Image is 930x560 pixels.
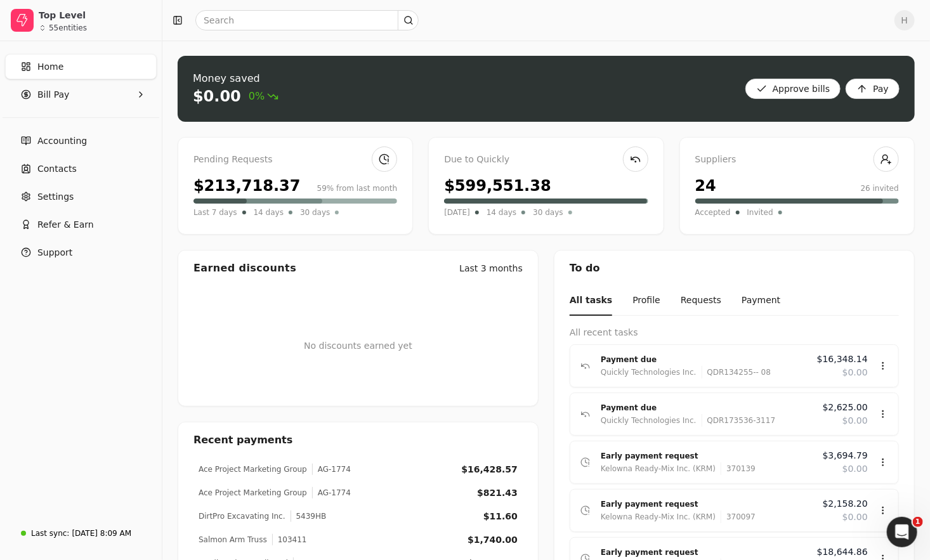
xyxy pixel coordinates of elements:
[193,153,397,167] div: Pending Requests
[601,546,807,559] div: Early payment request
[632,286,660,316] button: Profile
[702,366,771,379] div: QDR134255-- 08
[601,414,697,427] div: Quickly Technologies Inc.
[695,206,731,219] span: Accepted
[894,10,915,30] button: H
[842,462,868,476] span: $0.00
[249,89,278,104] span: 0%
[37,190,74,204] span: Settings
[459,262,523,275] div: Last 3 months
[913,517,923,527] span: 1
[5,184,157,209] a: Settings
[887,517,917,547] iframe: Intercom live chat
[199,534,267,545] div: Salmon Arm Truss
[468,533,518,547] div: $1,740.00
[702,414,776,427] div: QDR173536-3117
[37,60,63,74] span: Home
[72,528,131,539] div: [DATE] 8:09 AM
[721,511,756,523] div: 370097
[193,261,296,276] div: Earned discounts
[304,319,412,373] div: No discounts earned yet
[695,153,899,167] div: Suppliers
[554,251,914,286] div: To do
[254,206,284,219] span: 14 days
[461,463,518,476] div: $16,428.57
[37,162,77,176] span: Contacts
[193,86,241,107] div: $0.00
[823,401,868,414] span: $2,625.00
[477,486,518,500] div: $821.43
[312,464,351,475] div: AG-1774
[695,174,716,197] div: 24
[846,79,900,99] button: Pay
[5,128,157,153] a: Accounting
[842,511,868,524] span: $0.00
[49,24,87,32] div: 55 entities
[601,511,716,523] div: Kelowna Ready-Mix Inc. (KRM)
[291,511,327,522] div: 5439HB
[444,206,470,219] span: [DATE]
[601,498,813,511] div: Early payment request
[721,462,756,475] div: 370139
[5,212,157,237] button: Refer & Earn
[533,206,563,219] span: 30 days
[31,528,69,539] div: Last sync:
[487,206,516,219] span: 14 days
[5,156,157,181] a: Contacts
[193,174,301,197] div: $213,718.37
[5,240,157,265] button: Support
[300,206,330,219] span: 30 days
[444,153,648,167] div: Due to Quickly
[570,286,612,316] button: All tasks
[745,79,841,99] button: Approve bills
[742,286,780,316] button: Payment
[823,497,868,511] span: $2,158.20
[861,183,899,194] div: 26 invited
[483,510,518,523] div: $11.60
[601,462,716,475] div: Kelowna Ready-Mix Inc. (KRM)
[842,414,868,427] span: $0.00
[272,534,307,545] div: 103411
[842,366,868,379] span: $0.00
[199,511,285,522] div: DirtPro Excavating Inc.
[312,487,351,498] div: AG-1774
[747,206,773,219] span: Invited
[823,449,868,462] span: $3,694.79
[37,88,69,101] span: Bill Pay
[199,487,307,498] div: Ace Project Marketing Group
[601,366,697,379] div: Quickly Technologies Inc.
[444,174,551,197] div: $599,551.38
[817,545,868,559] span: $18,644.86
[601,401,813,414] div: Payment due
[5,54,157,79] a: Home
[195,10,419,30] input: Search
[570,326,899,339] div: All recent tasks
[37,218,94,231] span: Refer & Earn
[39,9,151,22] div: Top Level
[5,82,157,107] button: Bill Pay
[681,286,721,316] button: Requests
[193,206,237,219] span: Last 7 days
[601,450,813,462] div: Early payment request
[317,183,398,194] div: 59% from last month
[37,246,72,259] span: Support
[817,353,868,366] span: $16,348.14
[199,464,307,475] div: Ace Project Marketing Group
[5,522,157,545] a: Last sync:[DATE] 8:09 AM
[37,134,87,148] span: Accounting
[178,422,538,458] div: Recent payments
[601,353,807,366] div: Payment due
[193,71,278,86] div: Money saved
